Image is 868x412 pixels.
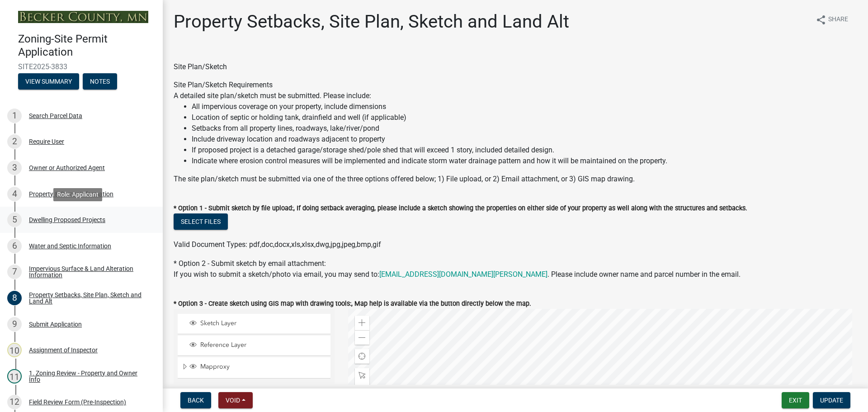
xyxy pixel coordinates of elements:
[174,90,857,166] div: A detailed site plan/sketch must be submitted. Please include:
[782,392,809,408] button: Exit
[198,341,327,349] span: Reference Layer
[188,363,327,372] div: Mapproxy
[18,33,156,59] h4: Zoning-Site Permit Application
[226,397,240,404] span: Void
[29,217,105,223] div: Dwelling Proposed Projects
[174,205,747,212] label: * Option 1 - Submit sketch by file upload:, If doing setback averaging, please include a sketch s...
[174,240,381,249] span: Valid Document Types: pdf,doc,docx,xls,xlsx,dwg,jpg,jpeg,bmp,gif
[820,397,843,404] span: Update
[29,399,126,405] div: Field Review Form (Pre-Inspection)
[29,113,82,119] div: Search Parcel Data
[29,347,98,353] div: Assignment of Inspector
[29,243,111,249] div: Water and Septic Information
[174,301,531,307] label: * Option 3 - Create sketch using GIS map with drawing tools:, Map help is available via the butto...
[192,123,857,134] li: Setbacks from all property lines, roadways, lake/river/pond
[7,343,22,357] div: 10
[7,395,22,409] div: 12
[83,78,117,85] wm-modal-confirm: Notes
[177,312,331,381] ul: Layer List
[813,392,850,408] button: Update
[7,369,22,384] div: 11
[174,258,857,280] div: * Option 2 - Submit sketch by email attachment:
[178,357,330,378] li: Mapproxy
[7,161,22,175] div: 3
[808,11,855,28] button: shareShare
[18,62,145,71] span: SITE2025-3833
[178,336,330,356] li: Reference Layer
[181,363,188,372] span: Expand
[816,14,826,25] i: share
[29,321,82,327] div: Submit Application
[7,239,22,253] div: 6
[174,11,569,33] h1: Property Setbacks, Site Plan, Sketch and Land Alt
[192,156,857,166] li: Indicate where erosion control measures will be implemented and indicate storm water drainage pat...
[18,11,148,23] img: Becker County, Minnesota
[192,145,857,156] li: If proposed project is a detached garage/storage shed/pole shed that will exceed 1 story, include...
[198,319,327,327] span: Sketch Layer
[180,392,211,408] button: Back
[7,213,22,227] div: 5
[174,62,857,72] div: Site Plan/Sketch
[355,316,369,330] div: Zoom in
[178,314,330,334] li: Sketch Layer
[29,138,64,145] div: Require User
[174,270,741,279] span: If you wish to submit a sketch/photo via email, you may send to: . Please include owner name and ...
[192,101,857,112] li: All impervious coverage on your property, include dimensions
[18,73,79,90] button: View Summary
[192,112,857,123] li: Location of septic or holding tank, drainfield and well (if applicable)
[7,134,22,149] div: 2
[18,78,79,85] wm-modal-confirm: Summary
[188,397,204,404] span: Back
[355,330,369,345] div: Zoom out
[174,213,228,230] button: Select files
[29,292,148,304] div: Property Setbacks, Site Plan, Sketch and Land Alt
[828,14,848,25] span: Share
[7,317,22,331] div: 9
[7,265,22,279] div: 7
[29,191,113,197] div: Property & Owner Information
[7,291,22,305] div: 8
[7,109,22,123] div: 1
[53,188,102,201] div: Role: Applicant
[7,187,22,201] div: 4
[174,80,857,185] div: Site Plan/Sketch Requirements
[29,370,148,383] div: 1. Zoning Review - Property and Owner Info
[29,165,105,171] div: Owner or Authorized Agent
[174,174,857,185] div: The site plan/sketch must be submitted via one of the three options offered below; 1) File upload...
[198,363,327,371] span: Mapproxy
[188,319,327,328] div: Sketch Layer
[218,392,253,408] button: Void
[379,270,547,279] a: [EMAIL_ADDRESS][DOMAIN_NAME][PERSON_NAME]
[355,349,369,364] div: Find my location
[192,134,857,145] li: Include driveway location and roadways adjacent to property
[29,265,148,278] div: Impervious Surface & Land Alteration Information
[188,341,327,350] div: Reference Layer
[83,73,117,90] button: Notes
